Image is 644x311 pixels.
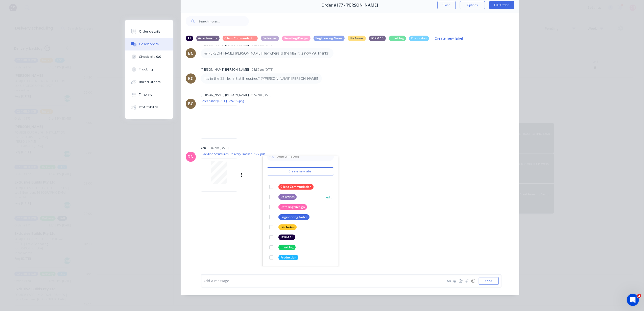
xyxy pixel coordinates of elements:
div: BC [188,75,193,82]
p: Blackline Structures Delivery Docket - 177.pdf [201,152,294,156]
div: 08:57am [DATE] [250,93,272,97]
div: File Notes [278,224,297,230]
div: Engineering Notes [278,214,309,220]
input: Search labels [276,151,331,161]
button: Profitability [125,101,173,114]
div: File Notes [348,36,366,41]
div: Deliveries [261,36,279,41]
div: Checklists 0/0 [139,55,161,59]
div: BC [188,101,193,107]
button: Tracking [125,63,173,76]
button: Create new label [267,167,334,175]
div: Timeline [139,92,152,97]
button: Edit Order [489,1,514,9]
p: It's in the SS file. Is it still required? @[PERSON_NAME] [PERSON_NAME] [205,76,318,81]
div: Deliveries [278,194,297,200]
div: DN [187,154,194,160]
button: Order details [125,25,173,38]
div: - 08:57am [DATE] [250,67,274,72]
button: Checklists 0/0 [125,50,173,63]
button: ☺ [470,278,476,284]
div: Engineering Notes [314,36,345,41]
div: You [201,146,206,150]
div: Invoicing [278,245,296,250]
div: FORM 15 [278,235,295,240]
div: Detailing/Design [278,204,307,210]
div: Client Communiation [278,184,314,190]
button: Options [460,1,485,9]
div: Tracking [139,67,153,72]
div: Production [278,255,298,260]
span: Order #177 - [322,3,346,8]
div: Linked Orders [139,80,161,84]
div: Client Communiation [223,36,258,41]
span: [PERSON_NAME] [346,3,378,8]
button: Timeline [125,88,173,101]
div: Order details [139,29,160,34]
button: @ [452,278,458,284]
button: Collaborate [125,38,173,50]
iframe: Intercom live chat [627,294,639,306]
p: @[PERSON_NAME] [PERSON_NAME] Hey where is the file? It is now V9. Thanks. [205,51,330,56]
div: [PERSON_NAME] [PERSON_NAME] [201,93,249,97]
div: [PERSON_NAME] [PERSON_NAME] [201,67,249,72]
div: BC [188,50,193,56]
button: Linked Orders [125,76,173,88]
div: Production [409,36,429,41]
div: Profitability [139,105,158,110]
span: 2 [637,294,641,298]
div: Detailing/Design [282,36,311,41]
button: Send [479,277,499,285]
div: Invoicing [389,36,406,41]
div: FORM 15 [369,36,386,41]
button: Aa [446,278,452,284]
div: Collaborate [139,42,159,46]
div: Attachments [196,36,220,41]
button: Create new label [432,35,466,42]
input: Search notes... [199,16,249,26]
p: Screenshot [DATE] 085739.png [201,99,245,103]
button: Close [437,1,456,9]
div: 10:07am [DATE] [207,146,229,150]
div: All [186,36,193,41]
